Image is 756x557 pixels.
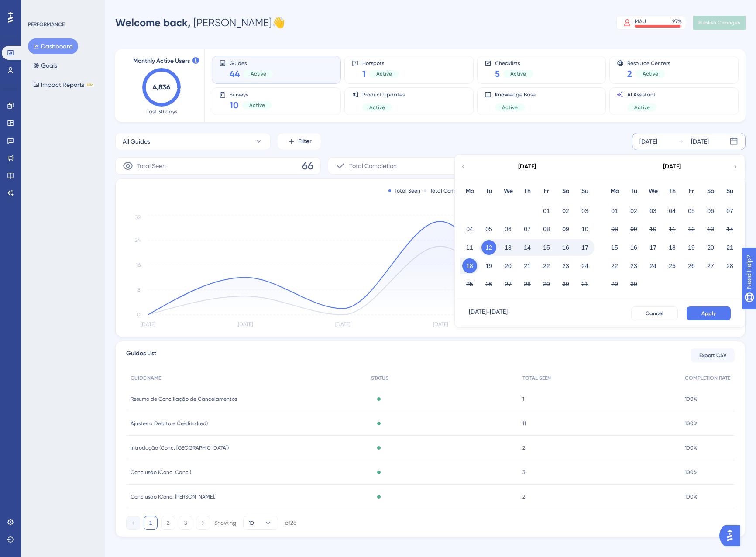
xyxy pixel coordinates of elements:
[691,348,735,362] button: Export CSV
[481,277,496,292] button: 26
[349,161,397,171] span: Total Completion
[131,420,208,427] span: Ajustes a Debito e Crédito (red)
[626,222,641,237] button: 09
[682,186,701,196] div: Fr
[153,83,170,91] text: 4,836
[161,516,175,530] button: 2
[28,21,65,28] div: PERFORMANCE
[703,240,718,255] button: 20
[646,258,660,273] button: 24
[685,469,698,476] span: 100%
[577,258,592,273] button: 24
[462,277,477,292] button: 25
[643,70,658,77] span: Active
[214,519,236,527] div: Showing
[577,277,592,292] button: 31
[639,136,657,147] div: [DATE]
[115,16,191,29] span: Welcome back,
[626,203,641,218] button: 02
[646,240,660,255] button: 17
[371,375,388,382] span: STATUS
[703,222,718,237] button: 13
[522,420,526,427] span: 11
[558,277,573,292] button: 30
[684,240,699,255] button: 19
[722,258,737,273] button: 28
[126,348,156,362] span: Guides List
[462,258,477,273] button: 18
[424,187,472,194] div: Total Completion
[462,240,477,255] button: 11
[522,469,525,476] span: 3
[518,162,536,172] div: [DATE]
[672,18,682,25] div: 97 %
[285,519,296,527] div: of 28
[137,312,141,318] tspan: 0
[495,91,536,98] span: Knowledge Base
[701,310,716,317] span: Apply
[86,83,94,87] div: BETA
[28,38,78,54] button: Dashboard
[607,203,622,218] button: 01
[495,60,533,66] span: Checklists
[388,187,420,194] div: Total Seen
[634,104,650,111] span: Active
[577,240,592,255] button: 17
[607,277,622,292] button: 29
[518,186,537,196] div: Th
[663,162,681,172] div: [DATE]
[131,375,161,382] span: GUIDE NAME
[624,186,643,196] div: Tu
[607,258,622,273] button: 22
[701,186,720,196] div: Sa
[539,203,554,218] button: 01
[607,240,622,255] button: 15
[520,258,535,273] button: 21
[520,222,535,237] button: 07
[558,222,573,237] button: 09
[699,352,727,359] span: Export CSV
[665,240,680,255] button: 18
[502,104,518,111] span: Active
[663,186,682,196] div: Th
[684,203,699,218] button: 05
[575,186,594,196] div: Su
[684,222,699,237] button: 12
[646,203,660,218] button: 03
[501,277,515,292] button: 27
[722,203,737,218] button: 07
[605,186,624,196] div: Mo
[646,310,663,317] span: Cancel
[722,222,737,237] button: 14
[376,70,392,77] span: Active
[362,91,405,98] span: Product Updates
[302,159,313,173] span: 66
[627,68,632,80] span: 2
[335,321,350,327] tspan: [DATE]
[539,258,554,273] button: 22
[433,321,448,327] tspan: [DATE]
[179,516,192,530] button: 3
[115,16,285,30] div: [PERSON_NAME] 👋
[665,203,680,218] button: 04
[520,277,535,292] button: 28
[249,519,254,526] span: 10
[627,60,670,66] span: Resource Centers
[131,395,237,402] span: Resumo de Conciliação de Cancelamentos
[460,186,479,196] div: Mo
[278,133,321,150] button: Filter
[510,70,526,77] span: Active
[556,186,575,196] div: Sa
[144,516,158,530] button: 1
[115,133,271,150] button: All Guides
[137,287,141,293] tspan: 8
[479,186,498,196] div: Tu
[539,240,554,255] button: 15
[481,258,496,273] button: 19
[539,222,554,237] button: 08
[131,493,216,500] span: Conclusão (Conc. [PERSON_NAME].)
[230,99,239,111] span: 10
[495,68,500,80] span: 5
[635,18,646,25] div: MAU
[136,262,141,268] tspan: 16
